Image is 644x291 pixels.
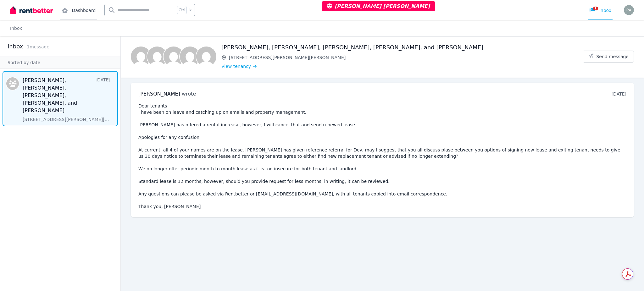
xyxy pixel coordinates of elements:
span: k [189,8,192,13]
span: [STREET_ADDRESS][PERSON_NAME][PERSON_NAME] [229,54,583,61]
span: Ctrl [177,6,187,14]
a: View tenancy [221,63,257,69]
div: Inbox [589,7,611,14]
span: 1 message [27,44,49,49]
img: Dev Patel [147,47,167,67]
span: [PERSON_NAME] [138,91,180,97]
img: Vidhi Patel [196,47,216,67]
img: Shraddha Patel [180,47,200,67]
span: 1 [593,7,598,10]
a: [PERSON_NAME], [PERSON_NAME], [PERSON_NAME], [PERSON_NAME], and [PERSON_NAME][DATE][STREET_ADDRES... [23,77,110,123]
span: View tenancy [221,63,251,69]
img: Rochelle Alvarez [624,5,634,15]
a: Inbox [10,26,22,31]
span: Send message [596,53,629,60]
time: [DATE] [612,91,626,96]
h2: Inbox [8,42,23,51]
pre: Dear tenants I have been on leave and catching up on emails and property management. [PERSON_NAME... [138,103,626,210]
img: RentBetter [10,5,53,15]
span: wrote [182,91,196,97]
img: Mura Patel [164,47,184,67]
h1: [PERSON_NAME], [PERSON_NAME], [PERSON_NAME], [PERSON_NAME], and [PERSON_NAME] [221,43,583,52]
button: Send message [583,51,634,62]
img: Ben Bloom [131,47,151,67]
span: [PERSON_NAME] [PERSON_NAME] [327,3,430,9]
